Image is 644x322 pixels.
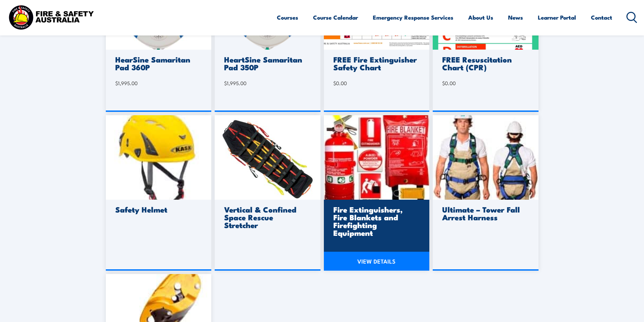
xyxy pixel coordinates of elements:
[508,8,523,26] a: News
[115,79,138,86] bdi: 1,995.00
[313,8,358,26] a: Course Calendar
[277,8,298,26] a: Courses
[115,205,200,213] h3: Safety Helmet
[591,8,612,26] a: Contact
[442,79,445,86] span: $
[224,205,309,229] h3: Vertical & Confined Space Rescue Stretcher
[215,115,320,200] img: ferno-roll-up-stretcher.jpg
[373,8,453,26] a: Emergency Response Services
[442,79,456,86] bdi: 0.00
[224,79,246,86] bdi: 1,995.00
[468,8,493,26] a: About Us
[442,205,527,221] h3: Ultimate – Tower Fall Arrest Harness
[333,79,347,86] bdi: 0.00
[333,55,418,71] h3: FREE Fire Extinguisher Safety Chart
[115,79,118,86] span: $
[433,115,539,200] img: arrest-harness.jpg
[442,55,527,71] h3: FREE Resuscitation Chart (CPR)
[324,115,430,200] img: admin-ajax-3-.jpg
[106,115,212,200] img: safety-helmet.jpg
[224,55,309,71] h3: HeartSine Samaritan Pad 350P
[333,79,336,86] span: $
[224,79,227,86] span: $
[333,205,418,237] h3: Fire Extinguishers, Fire Blankets and Firefighting Equipment
[324,252,430,271] a: VIEW DETAILS
[538,8,576,26] a: Learner Portal
[115,55,200,71] h3: HearSine Samaritan Pad 360P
